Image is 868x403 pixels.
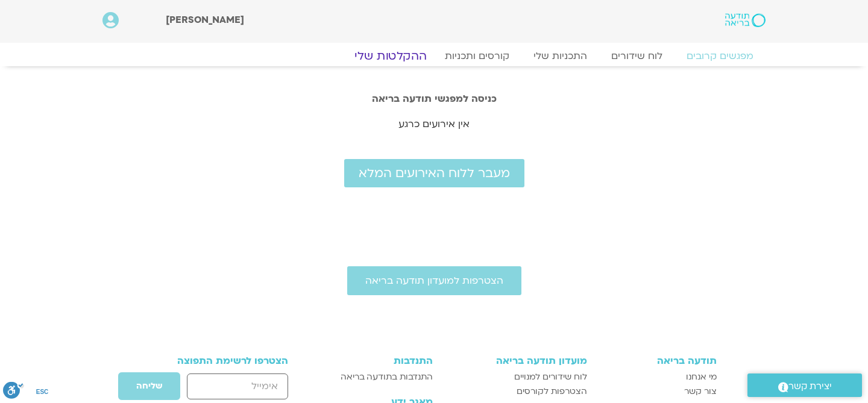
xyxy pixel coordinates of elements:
h3: התנדבות [321,355,433,366]
button: שליחה [118,372,181,401]
a: מפגשים קרובים [675,50,766,62]
h2: כניסה למפגשי תודעה בריאה [90,93,778,104]
span: הצטרפות למועדון תודעה בריאה [365,275,503,286]
input: אימייל [187,373,288,399]
span: לוח שידורים למנויים [514,370,587,384]
span: שליחה [136,381,162,391]
span: הצטרפות לקורסים [517,384,587,399]
span: מי אנחנו [686,370,717,384]
nav: Menu [102,50,766,62]
a: צור קשר [599,384,717,399]
a: ההקלטות שלי [340,49,441,63]
a: מעבר ללוח האירועים המלא [344,159,524,187]
span: צור קשר [684,384,717,399]
a: הצטרפות למועדון תודעה בריאה [347,266,521,295]
a: לוח שידורים למנויים [445,370,587,384]
a: יצירת קשר [747,373,862,397]
span: התנדבות בתודעה בריאה [341,370,433,384]
a: קורסים ותכניות [433,50,521,62]
h3: הצטרפו לרשימת התפוצה [151,355,288,366]
span: יצירת קשר [788,378,832,395]
p: אין אירועים כרגע [90,116,778,133]
a: מי אנחנו [599,370,717,384]
a: הצטרפות לקורסים [445,384,587,399]
span: [PERSON_NAME] [166,13,244,27]
a: התנדבות בתודעה בריאה [321,370,433,384]
a: התכניות שלי [521,50,599,62]
a: לוח שידורים [599,50,675,62]
h3: תודעה בריאה [599,355,717,366]
h3: מועדון תודעה בריאה [445,355,587,366]
span: מעבר ללוח האירועים המלא [359,166,510,180]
